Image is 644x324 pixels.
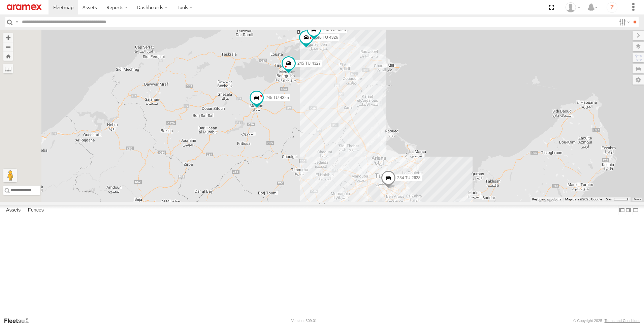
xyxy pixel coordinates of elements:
[323,27,346,32] span: 245 TU 4328
[14,17,20,27] label: Search Query
[315,35,338,39] span: 245 TU 4326
[3,52,13,61] button: Zoom Home
[25,205,47,215] label: Fences
[291,319,317,323] div: Version: 309.01
[605,319,640,323] a: Terms and Conditions
[3,33,13,42] button: Zoom in
[397,175,420,180] span: 234 TU 2628
[633,75,644,85] label: Map Settings
[618,205,625,215] label: Dock Summary Table to the Left
[632,205,639,215] label: Hide Summary Table
[573,319,640,323] div: © Copyright 2025 -
[634,198,641,201] a: Terms (opens in new tab)
[616,17,631,27] label: Search Filter Options
[265,95,289,100] span: 245 TU 4325
[3,169,17,182] button: Drag Pegman onto the map to open Street View
[3,205,24,215] label: Assets
[3,42,13,52] button: Zoom out
[606,197,613,201] span: 5 km
[4,317,35,324] a: Visit our Website
[604,197,631,202] button: Map Scale: 5 km per 41 pixels
[565,197,602,201] span: Map data ©2025 Google
[625,205,632,215] label: Dock Summary Table to the Right
[7,4,42,10] img: aramex-logo.svg
[3,64,13,73] label: Measure
[563,2,583,12] div: MohamedHaythem Bouchagfa
[532,197,561,202] button: Keyboard shortcuts
[607,2,617,13] i: ?
[297,61,321,66] span: 245 TU 4327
